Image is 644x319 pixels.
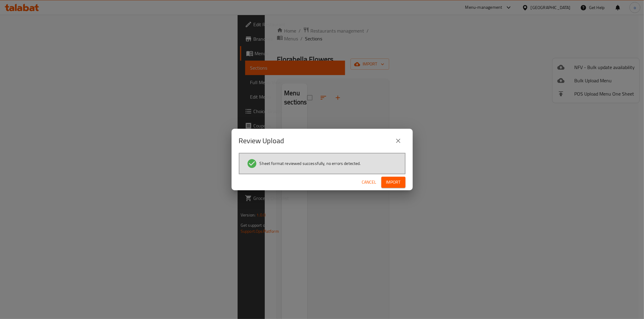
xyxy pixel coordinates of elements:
[391,134,405,148] button: close
[381,177,405,188] button: Import
[239,136,284,146] h2: Review Upload
[386,178,401,186] span: Import
[360,177,379,188] button: Cancel
[260,160,361,166] span: Sheet format reviewed successfully, no errors detected.
[362,178,376,186] span: Cancel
